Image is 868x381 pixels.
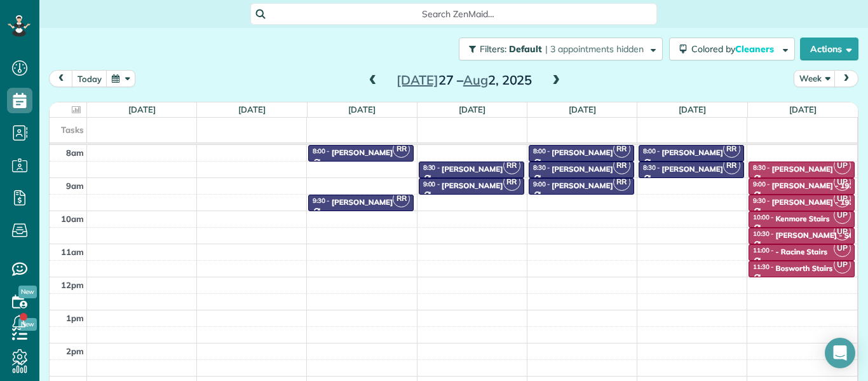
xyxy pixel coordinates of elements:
[459,104,486,114] a: [DATE]
[834,70,858,87] button: next
[18,286,37,298] span: New
[613,141,630,158] span: RR
[552,165,613,174] div: [PERSON_NAME]
[442,165,503,174] div: [PERSON_NAME]
[442,181,503,190] div: [PERSON_NAME]
[61,247,84,257] span: 11am
[834,157,851,174] span: UP
[66,148,84,158] span: 8am
[66,181,84,191] span: 9am
[452,38,663,60] a: Filters: Default | 3 appointments hidden
[825,338,855,368] div: Open Intercom Messenger
[735,43,776,55] span: Cleaners
[397,72,438,88] span: [DATE]
[385,73,544,87] h2: 27 – 2, 2025
[332,148,393,157] div: [PERSON_NAME]
[61,125,84,135] span: Tasks
[503,174,520,191] span: RR
[834,256,851,274] span: UP
[552,181,613,190] div: [PERSON_NAME]
[669,38,795,60] button: Colored byCleaners
[834,240,851,257] span: UP
[775,247,827,256] div: - Racine Stairs
[503,157,520,174] span: RR
[794,70,836,87] button: Week
[509,43,543,55] span: Default
[723,141,740,158] span: RR
[66,346,84,356] span: 2pm
[238,104,266,114] a: [DATE]
[775,214,829,223] div: Kenmore Stairs
[480,43,506,55] span: Filters:
[49,70,73,87] button: prev
[613,174,630,191] span: RR
[834,174,851,191] span: UP
[834,190,851,207] span: UP
[661,148,723,157] div: [PERSON_NAME]
[393,141,410,158] span: RR
[775,264,832,273] div: Bosworth Stairs
[348,104,376,114] a: [DATE]
[834,223,851,240] span: UP
[834,207,851,224] span: UP
[679,104,706,114] a: [DATE]
[463,72,488,88] span: Aug
[545,43,644,55] span: | 3 appointments hidden
[66,313,84,323] span: 1pm
[800,38,858,60] button: Actions
[552,148,613,157] div: [PERSON_NAME]
[61,280,84,290] span: 12pm
[393,190,410,207] span: RR
[771,165,833,174] div: [PERSON_NAME]
[332,198,393,207] div: [PERSON_NAME]
[569,104,596,114] a: [DATE]
[128,104,156,114] a: [DATE]
[459,38,663,60] button: Filters: Default | 3 appointments hidden
[613,157,630,174] span: RR
[61,214,84,224] span: 10am
[661,165,723,174] div: [PERSON_NAME]
[789,104,817,114] a: [DATE]
[691,43,778,55] span: Colored by
[723,157,740,174] span: RR
[72,70,107,87] button: today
